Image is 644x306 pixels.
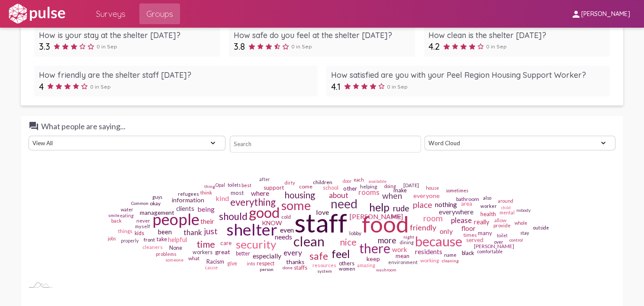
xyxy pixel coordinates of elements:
tspan: some [281,198,311,213]
tspan: respect [257,260,274,267]
tspan: KNOW [262,220,282,227]
tspan: where [251,190,269,198]
tspan: give [227,261,237,267]
tspan: sometimes [446,188,468,193]
img: white-logo.svg [7,3,67,25]
tspan: cause [205,265,218,270]
g: staff [294,207,347,238]
tspan: room [423,213,443,223]
tspan: everyone [413,192,440,200]
tspan: house [426,185,439,191]
tspan: okay [150,200,161,207]
mat-icon: question_answer [29,121,39,131]
span: What people are saying... [29,121,158,131]
tspan: their [200,217,214,225]
tspan: come [299,184,312,190]
tspan: cleaning [442,258,459,264]
tspan: been [158,228,172,236]
tspan: support [264,185,284,191]
tspan: should [219,210,248,222]
div: How satisfied are you with your Peel Region Housing Support Worker? [331,70,605,80]
div: How safe do you feel at the shelter [DATE]? [234,30,410,40]
tspan: None [169,245,182,251]
tspan: things [118,229,132,234]
tspan: more [378,236,396,245]
tspan: washroom [376,268,396,273]
tspan: what [188,255,200,261]
tspan: school [323,185,338,191]
tspan: night [403,235,414,240]
tspan: nothing [435,201,457,208]
tspan: someone [165,258,184,263]
tspan: time [196,239,215,250]
tspan: working [420,258,439,264]
tspan: toilet [497,233,508,238]
tspan: safe [309,250,328,262]
div: How clean is the shelter [DATE]? [428,30,605,40]
tspan: help [369,201,390,214]
div: How friendly are the shelter staff [DATE]? [39,70,313,80]
tspan: properly [121,238,139,243]
span: 4.2 [428,41,440,52]
tspan: dirty [284,180,295,185]
tspan: front [143,237,155,243]
tspan: rooms [358,188,380,197]
tspan: Racism [206,258,224,265]
tspan: worker [480,204,497,209]
tspan: women [339,266,355,272]
tspan: myself [135,223,150,229]
tspan: environment [388,260,418,265]
tspan: problems [156,251,177,257]
tspan: please [451,216,472,225]
tspan: also [483,195,491,201]
tspan: care [220,240,232,247]
tspan: food [362,210,409,238]
tspan: make [393,188,407,194]
tspan: health [480,210,496,217]
tspan: really [474,218,489,226]
span: [PERSON_NAME] [581,10,630,18]
tspan: helping [360,183,377,190]
span: 0 in Sep [90,83,111,90]
tspan: nobody [516,208,531,213]
tspan: lobby [349,230,361,237]
span: 4.1 [331,81,341,92]
tspan: eating [120,213,134,218]
tspan: only [440,227,453,236]
tspan: into [247,261,255,267]
tspan: especially [253,252,281,260]
span: Surveys [96,6,126,22]
tspan: residents [415,248,442,255]
span: Groups [146,6,173,22]
tspan: system [317,268,332,274]
tspan: there [359,241,390,256]
tspan: [PERSON_NAME] [474,243,514,249]
tspan: mean [396,252,409,259]
tspan: others [339,260,354,267]
tspan: rude [393,204,409,213]
tspan: child [501,205,511,210]
tspan: people [152,210,200,229]
span: 0 in Sep [486,43,507,50]
tspan: kind [216,194,229,203]
tspan: management [140,209,174,216]
tspan: shelter [226,220,277,239]
tspan: water [121,207,133,213]
tspan: whole [515,220,527,226]
tspan: little [391,214,401,220]
tspan: thank [184,229,202,237]
tspan: done [283,265,293,270]
tspan: take [156,236,167,243]
mat-icon: person [571,9,581,19]
tspan: most [231,189,244,196]
tspan: children [313,179,332,185]
tspan: cold [281,214,291,220]
tspan: work [392,245,407,253]
tspan: Common [131,201,148,206]
tspan: each [354,178,364,183]
tspan: amazing [357,263,375,268]
tspan: control [509,237,523,242]
tspan: feel [332,248,350,261]
tspan: stay [520,231,529,236]
tspan: comfortable [477,249,502,254]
